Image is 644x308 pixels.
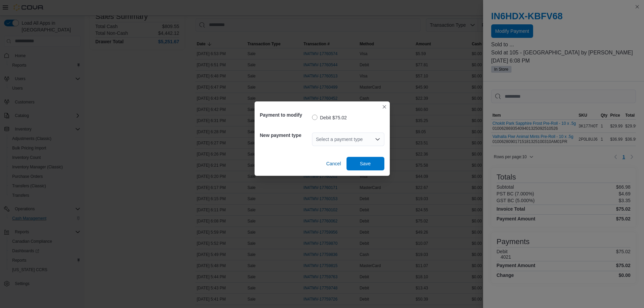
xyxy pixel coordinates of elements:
span: Cancel [326,160,341,167]
span: Save [360,160,371,167]
button: Closes this modal window [380,103,388,111]
button: Save [347,157,384,170]
label: Debit $75.02 [312,114,347,122]
h5: Payment to modify [260,108,311,122]
h5: New payment type [260,128,311,142]
button: Cancel [324,157,344,170]
input: Accessible screen reader label [316,135,317,143]
button: Open list of options [375,137,380,142]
